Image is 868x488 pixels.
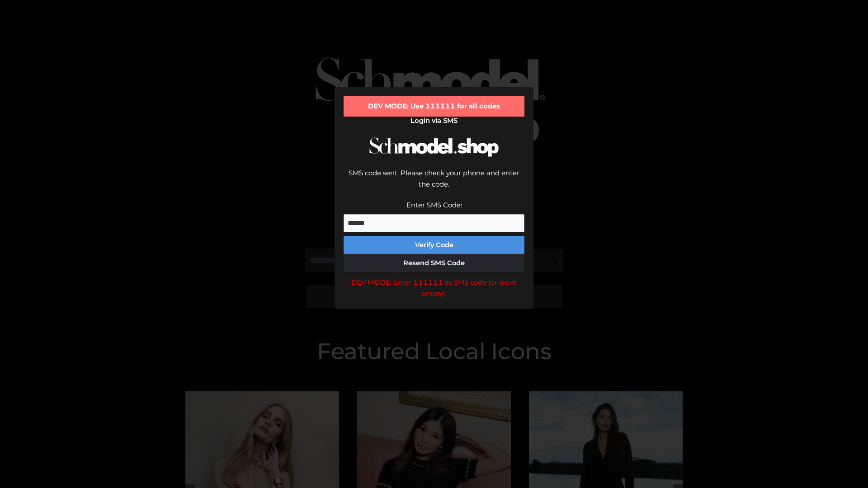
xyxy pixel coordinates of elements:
div: SMS code sent. Please check your phone and enter the code. [344,167,524,199]
div: DEV MODE: Enter 111111 as SMS code (or leave empty). [344,277,524,300]
h2: Login via SMS [344,117,524,125]
div: DEV MODE: Use 111111 for all codes [344,96,524,117]
img: Schmodel Logo [366,129,502,165]
button: Resend SMS Code [344,254,524,272]
label: Enter SMS Code: [406,201,462,209]
button: Verify Code [344,236,524,254]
